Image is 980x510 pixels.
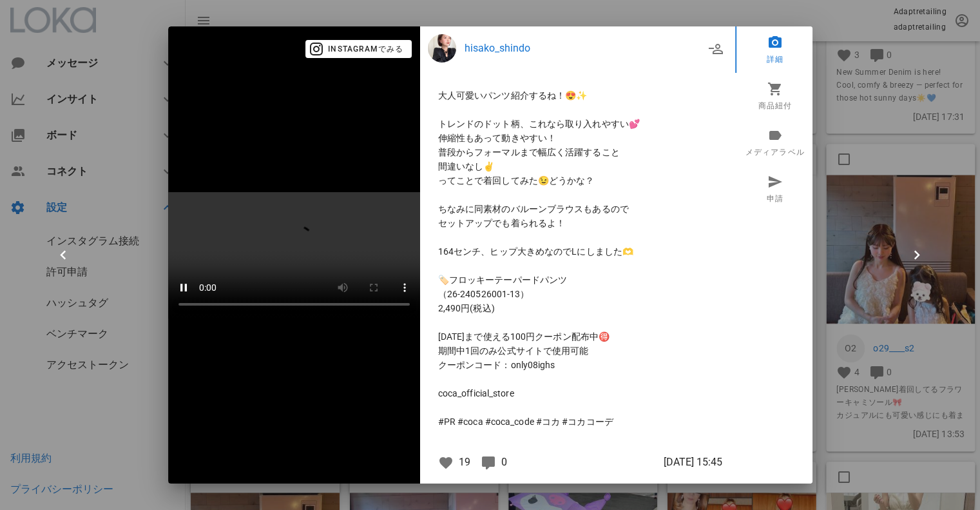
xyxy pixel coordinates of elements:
[438,358,717,372] span: クーポンコード：only08ighs​
[735,73,815,119] a: 商品紐付
[438,159,717,173] span: 間違いなし✌️​
[438,315,717,329] span: ​
[438,145,717,159] span: 普段からフォーマルまで幅広く活躍すること​
[438,273,717,287] span: 🏷️フロッキーテーパードパンツ​
[735,26,815,73] a: 詳細
[428,34,456,63] img: hisako_shindo
[305,40,412,58] button: Instagramでみる
[664,455,722,470] span: [DATE] 15:45
[438,329,717,344] span: [DATE]まで使える100円クーポン配布中🉐​
[438,259,717,273] span: ​
[438,216,717,230] span: セットアップでも着られるよ！​
[438,287,717,301] span: （26-240526001-13）​
[438,372,717,386] span: ​
[438,301,717,315] span: 2,490円(税込)​
[438,400,717,415] span: ⁡​
[465,41,704,56] a: hisako_shindo
[438,131,717,145] span: 伸縮性もあって動きやすい！​
[735,119,815,166] a: メディアラベル
[438,103,717,117] span: ⁡​
[438,88,717,103] span: 大人可愛いパンツ紹介するね！😍✨​
[438,202,717,216] span: ちなみに同素材のバルーンブラウスもあるので​
[438,117,717,131] span: トレンドのドット柄、これなら取り入れやすい💕​
[313,43,403,55] span: Instagramでみる
[438,188,717,202] span: ⁡​
[438,415,717,429] span: #PR #coca #coca_code #コカ #コカコーデ
[438,344,717,358] span: 期間中1回のみ公式サイトで使用可能​
[501,456,507,468] span: 0
[438,244,717,259] span: 164センチ、ヒップ大きめなのでLにしました🫶​
[735,166,815,212] a: 申請
[438,230,717,244] span: ⁡​
[305,42,412,54] a: Instagramでみる
[459,456,470,468] span: 19
[438,386,717,400] span: coca_official_store​
[438,173,717,188] span: ってことで着回してみた😉どうかな？​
